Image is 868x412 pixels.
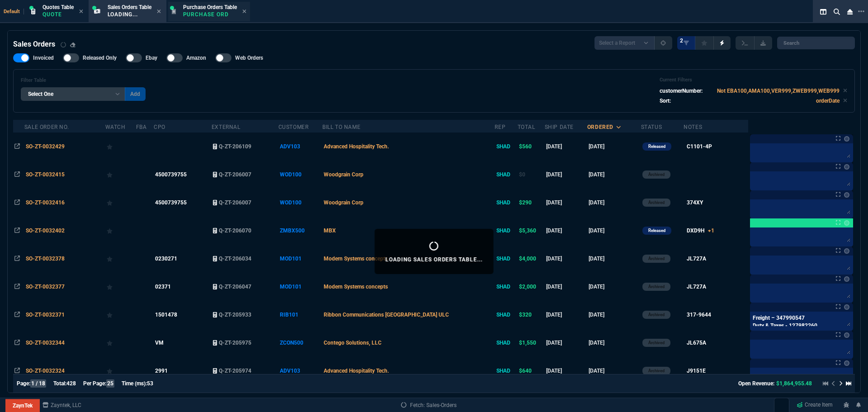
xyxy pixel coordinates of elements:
span: $1,864,955.48 [776,380,812,387]
nx-icon: Open New Tab [858,7,864,16]
p: customerNumber: [660,87,703,95]
p: Purchase Order [183,11,228,18]
code: Not EBA100,AMA100,VER999,ZWEB999,WEB999 [717,88,840,94]
span: Amazon [186,54,206,62]
span: 2 [680,37,683,44]
span: Ebay [146,54,157,62]
h6: Current Filters [660,77,847,83]
span: Time (ms): [122,380,147,387]
span: Released Only [83,54,117,62]
h4: Sales Orders [13,39,55,50]
span: 1 / 18 [30,379,46,388]
nx-icon: Close Workbench [844,6,856,17]
nx-icon: Close Tab [79,8,83,15]
nx-icon: Search [830,6,844,17]
span: 53 [147,380,153,387]
span: Page: [17,380,30,387]
span: Default [4,9,24,14]
nx-icon: Close Tab [242,8,246,15]
p: Loading Sales Orders Table... [386,256,483,263]
span: Quotes Table [42,4,74,10]
span: Web Orders [235,54,263,62]
a: msbcCompanyName [40,401,84,409]
a: Create Item [793,398,836,412]
nx-icon: Close Tab [157,8,161,15]
nx-icon: Split Panels [816,6,830,17]
code: orderDate [816,98,840,104]
p: Quote [42,11,74,18]
span: 428 [66,380,76,387]
h6: Filter Table [21,77,146,84]
p: Sort: [660,97,671,105]
span: Total: [53,380,66,387]
p: Loading... [108,11,151,18]
span: Invoiced [33,54,54,62]
input: Search [777,37,855,49]
a: Fetch: Sales-Orders [401,401,457,409]
span: Sales Orders Table [108,4,151,10]
span: Per Page: [83,380,106,387]
span: 25 [106,379,114,388]
span: Open Revenue: [738,380,774,387]
span: Purchase Orders Table [183,4,237,10]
